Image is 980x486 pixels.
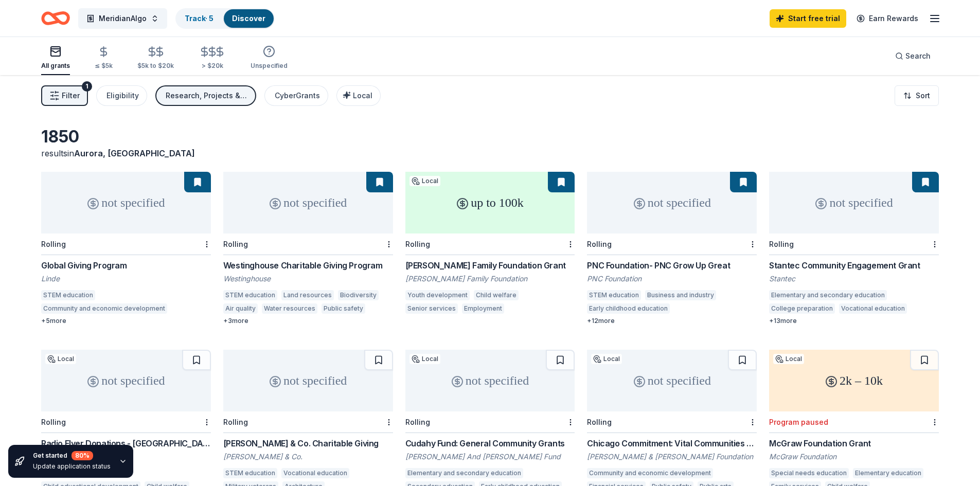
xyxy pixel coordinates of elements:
button: Local [336,85,381,106]
div: ≤ $5k [95,62,113,70]
div: [PERSON_NAME] & [PERSON_NAME] Foundation [587,452,757,462]
div: Elementary and secondary education [405,468,523,478]
span: Local [353,91,372,100]
div: 80 % [72,451,93,460]
div: Westinghouse Charitable Giving Program [223,259,393,272]
div: Rolling [405,418,430,426]
div: Elementary and secondary education [769,290,887,300]
button: $5k to $20k [137,42,174,75]
button: Search [887,46,939,66]
div: Get started [33,451,111,460]
div: + 5 more [41,317,211,325]
div: Local [45,354,76,364]
span: Aurora, [GEOGRAPHIC_DATA] [74,148,195,158]
div: [PERSON_NAME] And [PERSON_NAME] Fund [405,452,575,462]
a: not specifiedRollingWestinghouse Charitable Giving ProgramWestinghouseSTEM educationLand resource... [223,172,393,325]
div: Local [409,354,440,364]
div: Community and economic development [41,303,167,314]
button: CyberGrants [264,85,328,106]
div: Local [409,176,440,186]
span: Search [905,50,931,62]
span: MeridianAlgo [99,12,147,25]
div: Update application status [33,462,111,471]
div: Eligibility [106,89,139,102]
div: Senior services [405,303,458,314]
button: > $20k [199,42,226,75]
div: All grants [41,62,70,70]
div: Westinghouse [223,274,393,284]
div: Program paused [769,418,828,426]
a: Track· 5 [185,14,213,23]
div: not specified [223,350,393,411]
div: [PERSON_NAME] Family Foundation [405,274,575,284]
div: PNC Foundation [587,274,757,284]
div: Youth development [405,290,470,300]
div: not specified [769,172,939,233]
div: Business and industry [645,290,716,300]
div: Linde [41,274,211,284]
div: not specified [587,350,757,411]
div: not specified [41,350,211,411]
div: up to 100k [405,172,575,233]
a: not specifiedRollingPNC Foundation- PNC Grow Up GreatPNC FoundationSTEM educationBusiness and ind... [587,172,757,325]
button: MeridianAlgo [78,8,167,29]
div: STEM education [41,290,95,300]
div: McGraw Foundation Grant [769,437,939,449]
span: Filter [62,89,80,102]
button: ≤ $5k [95,42,113,75]
div: Land resources [281,290,334,300]
div: Biodiversity [338,290,379,300]
div: Water resources [262,303,317,314]
div: [PERSON_NAME] Family Foundation Grant [405,259,575,272]
button: Sort [895,85,939,106]
div: Special needs education [769,468,849,478]
span: in [67,148,195,158]
a: not specifiedRollingGlobal Giving ProgramLindeSTEM educationCommunity and economic development+5more [41,172,211,325]
div: $5k to $20k [137,62,174,70]
div: Cudahy Fund: General Community Grants [405,437,575,449]
div: not specified [41,172,211,233]
div: Global Giving Program [41,259,211,272]
button: Filter1 [41,85,88,106]
div: STEM education [223,468,277,478]
button: Eligibility [96,85,147,106]
a: Earn Rewards [850,9,924,28]
div: 2k – 10k [769,350,939,411]
button: All grants [41,41,70,75]
div: Unspecified [251,62,288,70]
div: Research, Projects & programming, Education [166,89,248,102]
div: > $20k [199,62,226,70]
div: Rolling [223,240,248,248]
button: Track· 5Discover [175,8,275,29]
div: [PERSON_NAME] & Co. [223,452,393,462]
div: Rolling [41,240,66,248]
div: + 13 more [769,317,939,325]
a: Start free trial [770,9,846,28]
div: not specified [223,172,393,233]
div: Employment [462,303,504,314]
div: Rolling [769,240,794,248]
div: Rolling [587,418,612,426]
div: Child welfare [474,290,519,300]
div: 1850 [41,127,211,147]
div: PNC Foundation- PNC Grow Up Great [587,259,757,272]
div: Vocational education [281,468,349,478]
div: Elementary education [853,468,923,478]
div: Vocational education [839,303,907,314]
div: STEM education [223,290,277,300]
div: Rolling [587,240,612,248]
div: [PERSON_NAME] & Co. Charitable Giving [223,437,393,449]
div: CyberGrants [275,89,320,102]
div: Stantec [769,274,939,284]
div: results [41,147,211,159]
div: Early childhood education [587,303,670,314]
div: Stantec Community Engagement Grant [769,259,939,272]
div: Public safety [322,303,365,314]
div: College preparation [769,303,835,314]
a: not specifiedRollingStantec Community Engagement GrantStantecElementary and secondary educationCo... [769,172,939,325]
div: not specified [587,172,757,233]
div: + 3 more [223,317,393,325]
div: 1 [82,81,92,92]
a: up to 100kLocalRolling[PERSON_NAME] Family Foundation Grant[PERSON_NAME] Family FoundationYouth d... [405,172,575,317]
a: Home [41,6,70,30]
